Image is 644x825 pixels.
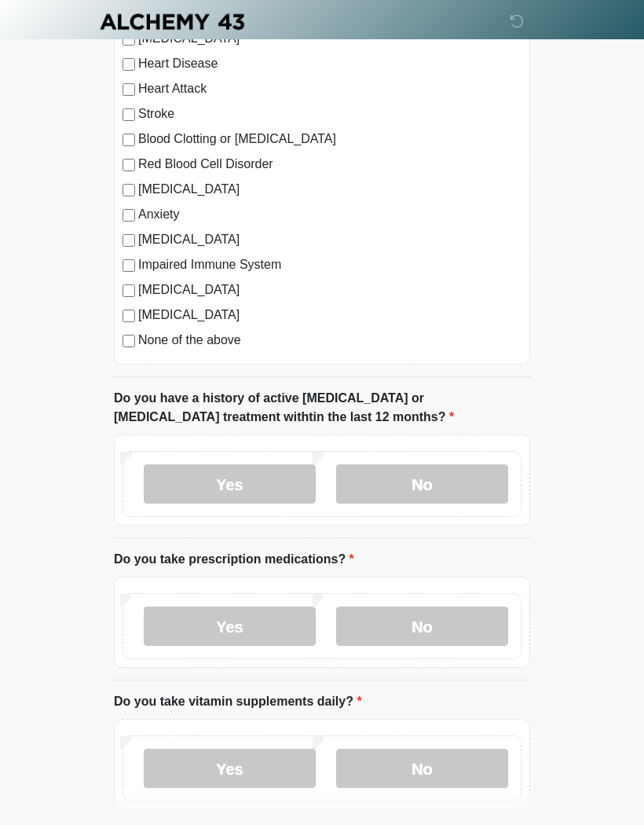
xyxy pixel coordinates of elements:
label: Yes [144,607,316,646]
input: [MEDICAL_DATA] [123,184,135,196]
label: None of the above [138,331,521,350]
label: Heart Disease [138,54,521,73]
label: Anxiety [138,205,521,224]
input: Stroke [123,108,135,121]
input: [MEDICAL_DATA] [123,234,135,247]
label: Stroke [138,104,521,123]
input: Red Blood Cell Disorder [123,159,135,171]
img: Alchemy 43 Logo [98,12,246,31]
label: Do you take vitamin supplements daily? [114,692,362,711]
input: [MEDICAL_DATA] [123,310,135,322]
input: None of the above [123,335,135,347]
label: No [336,464,508,504]
label: Red Blood Cell Disorder [138,155,521,174]
label: Yes [144,749,316,788]
input: Blood Clotting or [MEDICAL_DATA] [123,134,135,146]
label: Heart Attack [138,79,521,98]
label: [MEDICAL_DATA] [138,180,521,199]
input: Heart Disease [123,58,135,71]
label: No [336,749,508,788]
label: No [336,607,508,646]
input: Impaired Immune System [123,259,135,272]
input: Heart Attack [123,83,135,96]
input: [MEDICAL_DATA] [123,284,135,297]
label: Yes [144,464,316,504]
label: Impaired Immune System [138,255,521,274]
input: Anxiety [123,209,135,222]
label: Blood Clotting or [MEDICAL_DATA] [138,130,521,148]
label: [MEDICAL_DATA] [138,280,521,299]
label: [MEDICAL_DATA] [138,230,521,249]
label: [MEDICAL_DATA] [138,306,521,324]
label: Do you take prescription medications? [114,550,354,569]
label: Do you have a history of active [MEDICAL_DATA] or [MEDICAL_DATA] treatment withtin the last 12 mo... [114,389,530,427]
